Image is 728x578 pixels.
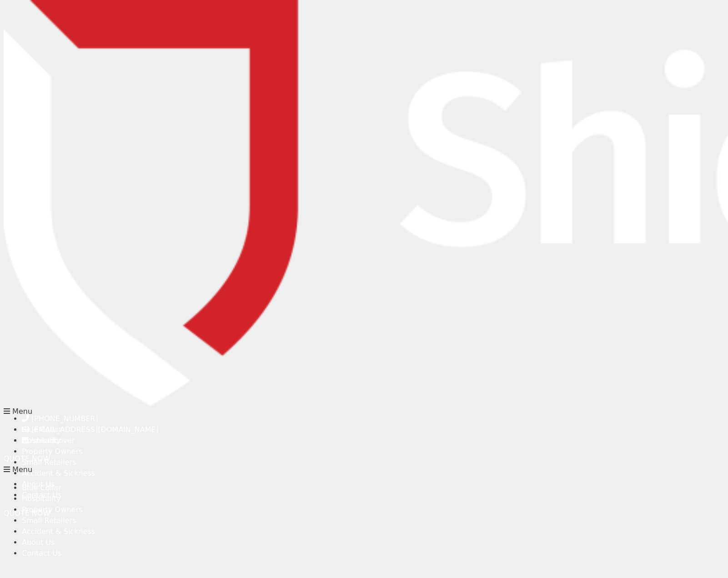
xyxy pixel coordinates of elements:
[22,414,98,423] a: [PHONE_NUMBER]
[22,436,75,445] a: /shieldcover
[22,494,60,503] a: Hospitality
[12,465,32,474] span: Menu
[22,425,159,434] a: [EMAIL_ADDRESS][DOMAIN_NAME]
[22,527,95,536] a: Accident & Sickness
[22,516,76,525] a: Small Retailers
[31,414,98,423] span: [PHONE_NUMBER]
[22,483,61,492] a: Blue Collar
[31,425,159,434] span: [EMAIL_ADDRESS][DOMAIN_NAME]
[30,436,75,445] span: /shieldcover
[4,454,50,463] a: QUOTE NOW
[22,549,61,558] a: Contact Us
[22,538,55,547] a: About Us
[22,505,82,514] a: Property Owners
